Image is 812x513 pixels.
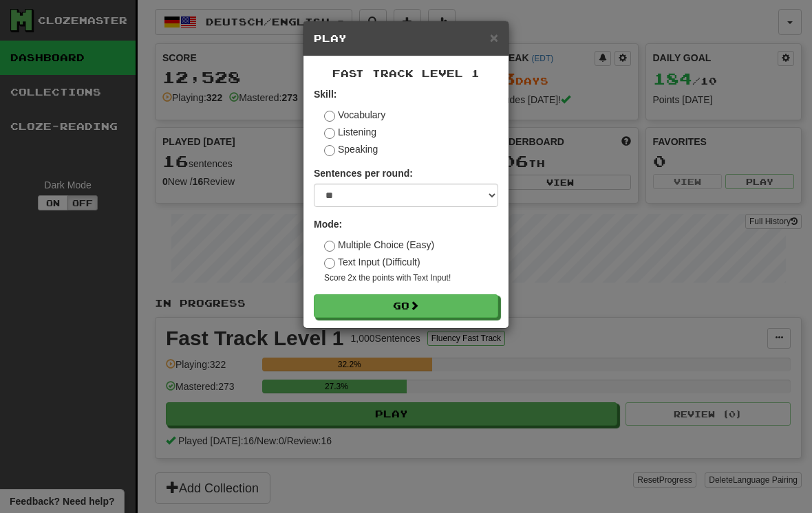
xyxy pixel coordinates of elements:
h5: Play [314,32,498,45]
label: Listening [324,125,376,139]
span: × [490,30,498,45]
label: Multiple Choice (Easy) [324,238,434,252]
strong: Skill: [314,89,336,100]
input: Vocabulary [324,111,335,122]
strong: Mode: [314,219,342,230]
label: Sentences per round: [314,166,413,180]
label: Vocabulary [324,108,385,122]
label: Text Input (Difficult) [324,255,420,269]
small: Score 2x the points with Text Input ! [324,272,498,284]
input: Listening [324,128,335,139]
button: Go [314,294,498,318]
span: Fast Track Level 1 [332,67,480,79]
label: Speaking [324,142,378,156]
input: Text Input (Difficult) [324,258,335,269]
input: Speaking [324,145,335,156]
input: Multiple Choice (Easy) [324,241,335,252]
button: Close [490,30,498,45]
